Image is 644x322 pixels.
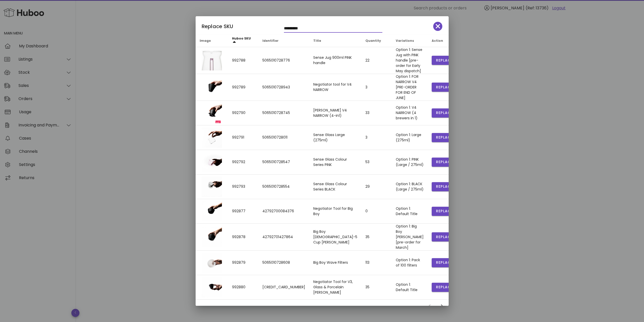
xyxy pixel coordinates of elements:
span: Quantity [365,39,381,43]
td: Option 1: Big Boy [PERSON_NAME] [pre-order for March] [392,224,428,251]
button: Replace [432,207,457,216]
button: Replace [432,283,457,292]
td: Option 1: V4 NARROW (4 brewers in 1) [392,101,428,125]
span: Replace [436,209,453,214]
button: Replace [432,83,457,92]
div: Replace SKU [196,16,449,35]
button: Replace [432,56,457,65]
td: 992791 [228,125,258,150]
td: [CREDIT_CARD_NUMBER] [258,275,309,299]
td: Sense Glass Large (275ml) [309,125,361,150]
td: Option 1: BLACK (Large / 275ml) [392,175,428,199]
th: Action [428,35,461,47]
td: 992880 [228,275,258,299]
td: 992789 [228,74,258,101]
td: Sense Glass Colour Series BLACK [309,175,361,199]
td: 992877 [228,199,258,224]
span: Replace [436,110,453,116]
td: 42792701427864 [258,224,309,251]
th: Image [196,35,228,47]
button: Replace [432,133,457,142]
td: 42792700084376 [258,199,309,224]
td: 992879 [228,251,258,275]
button: Replace [432,158,457,167]
th: Huboo SKU: Sorted ascending. Activate to sort descending. [228,35,258,47]
td: 35 [361,224,392,251]
td: Option 1: Default Title [392,199,428,224]
td: 3 [361,74,392,101]
td: 33 [361,101,392,125]
td: Option 1: Sense Jug with PINK handle [pre-order for Early May dispatch] [392,47,428,74]
span: Replace [436,234,453,240]
td: 29 [361,175,392,199]
span: Replace [436,260,453,265]
span: Replace [436,159,453,165]
td: Option 1: FOR NARROW V4 [PRE-ORDER FOR END OF JUNE] [392,74,428,101]
span: Image [200,39,211,43]
span: Title [313,39,321,43]
span: Replace [436,184,453,189]
td: [PERSON_NAME] V4 NARROW (4-in1) [309,101,361,125]
th: Title: Not sorted. Activate to sort ascending. [309,35,361,47]
td: Negotiator Tool for V3, Glass & Porcelain [PERSON_NAME] [309,275,361,299]
td: 992793 [228,175,258,199]
span: Replace [436,85,453,90]
td: 5065010728554 [258,175,309,199]
span: Variations [396,39,414,43]
td: Option 1: PINK (Large / 275ml) [392,150,428,175]
button: Replace [432,182,457,191]
td: 5065010728547 [258,150,309,175]
div: Rows per page: [349,300,393,314]
td: 5065010728608 [258,251,309,275]
td: 5065010728745 [258,101,309,125]
div: 10Rows per page: [382,303,393,311]
span: Replace [436,285,453,290]
td: 5065010728011 [258,125,309,150]
td: 35 [361,275,392,299]
button: Next page [438,302,447,312]
button: Replace [432,232,457,241]
td: 0 [361,199,392,224]
td: 22 [361,47,392,74]
th: Variations [392,35,428,47]
td: Big Boy [DEMOGRAPHIC_DATA]-5 Cup [PERSON_NAME] [309,224,361,251]
td: Option 1: Large (275ml) [392,125,428,150]
span: Replace [436,58,453,63]
td: 992878 [228,224,258,251]
td: 992788 [228,47,258,74]
td: Option 1: Pack of 100 filters [392,251,428,275]
td: 3 [361,125,392,150]
th: Quantity [361,35,392,47]
td: Negotiator tool for V4 NARROW [309,74,361,101]
td: Negotiator Tool for Big Boy [309,199,361,224]
td: 113 [361,251,392,275]
span: Replace [436,135,453,140]
td: Big Boy Wave Filters [309,251,361,275]
span: Huboo SKU [232,36,251,41]
td: 992790 [228,101,258,125]
th: Identifier: Not sorted. Activate to sort ascending. [258,35,309,47]
td: 53 [361,150,392,175]
td: 992792 [228,150,258,175]
div: 1-10 of 76 [403,305,417,309]
span: Identifier [262,39,279,43]
span: Action [432,39,443,43]
button: Replace [432,108,457,118]
td: Sense Jug 900ml PINK handle [309,47,361,74]
div: 10 [382,305,385,309]
td: 5065010728943 [258,74,309,101]
td: Option 1: Default Title [392,275,428,299]
td: 5065010728776 [258,47,309,74]
td: Sense Glass Colour Series PINK [309,150,361,175]
button: Replace [432,258,457,267]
